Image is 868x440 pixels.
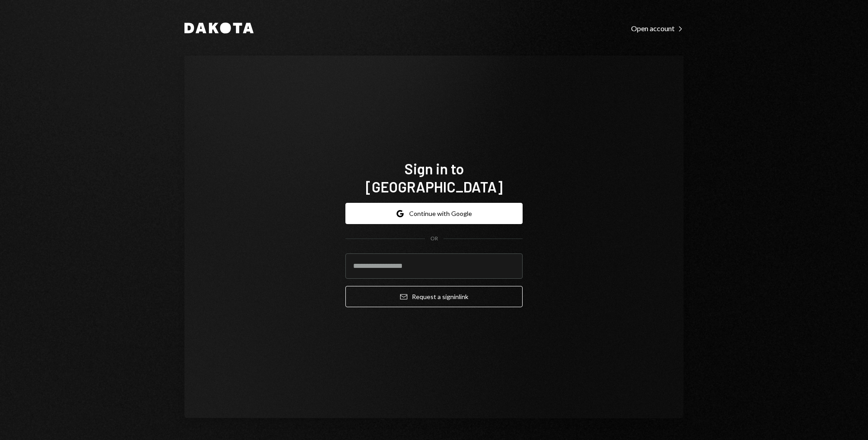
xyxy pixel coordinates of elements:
button: Continue with Google [345,203,523,224]
div: OR [430,235,438,243]
button: Request a signinlink [345,286,523,307]
h1: Sign in to [GEOGRAPHIC_DATA] [345,159,523,196]
a: Open account [631,23,684,33]
div: Open account [631,24,684,33]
